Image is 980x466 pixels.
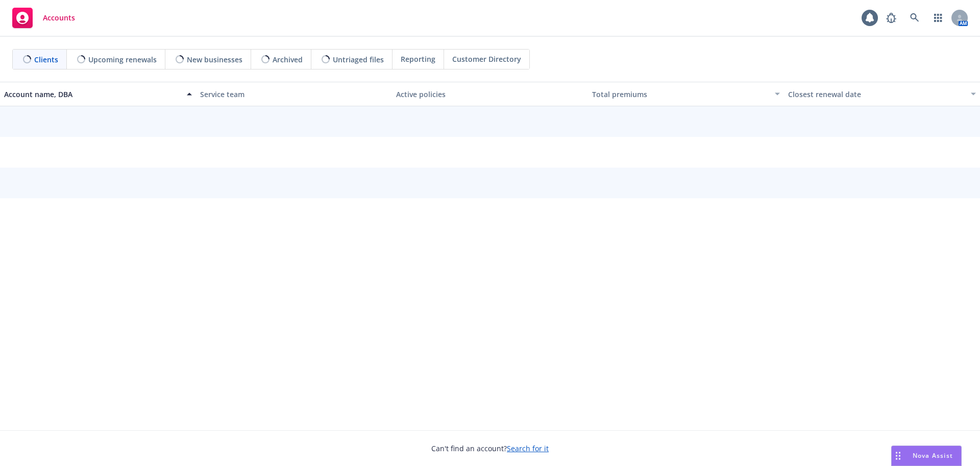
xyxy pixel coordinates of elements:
button: Service team [196,82,392,106]
div: Active policies [396,89,584,100]
div: Account name, DBA [4,89,181,100]
a: Search for it [507,444,549,453]
button: Active policies [392,82,588,106]
span: Reporting [401,54,435,64]
div: Closest renewal date [788,89,965,100]
span: Untriaged files [333,54,384,65]
span: Nova Assist [913,451,953,460]
a: Switch app [928,8,948,28]
a: Accounts [8,4,79,32]
span: Clients [34,54,58,65]
span: Can't find an account? [431,443,549,454]
button: Nova Assist [891,446,962,466]
a: Report a Bug [881,8,901,28]
div: Service team [200,89,388,100]
span: Customer Directory [452,54,521,64]
button: Total premiums [588,82,784,106]
span: Archived [273,54,303,65]
span: Accounts [43,14,75,22]
div: Total premiums [592,89,769,100]
div: Drag to move [892,446,904,465]
span: Upcoming renewals [88,54,157,65]
a: Search [904,8,925,28]
span: New businesses [187,54,242,65]
button: Closest renewal date [784,82,980,106]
